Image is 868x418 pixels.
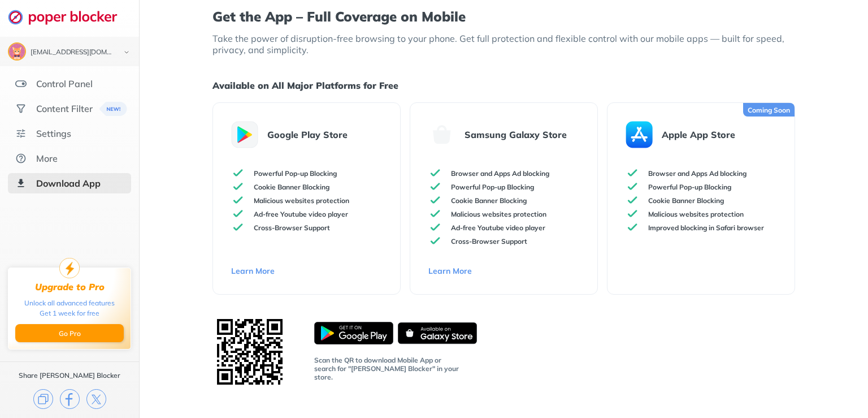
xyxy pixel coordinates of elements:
img: features.svg [15,78,27,89]
img: upgrade-to-pro.svg [59,258,80,278]
p: Malicious websites protection [648,210,744,218]
div: Settings [36,128,71,139]
p: Browser and Apps Ad blocking [648,169,747,178]
img: check-green.svg [626,193,639,207]
img: chevron-bottom-black.svg [120,46,133,58]
img: QR Code [212,314,287,389]
img: logo-webpage.svg [8,9,129,25]
p: Malicious websites protection [254,196,349,205]
p: Cookie Banner Blocking [254,183,329,191]
div: Upgrade to Pro [35,282,105,292]
p: Cookie Banner Blocking [451,196,527,205]
img: galaxy-store.svg [428,121,455,148]
p: Powerful Pop-up Blocking [254,169,337,178]
div: Content Filter [36,103,93,114]
div: More [36,153,58,164]
img: check-green.svg [428,234,442,248]
img: check-green.svg [428,166,442,180]
p: Cookie Banner Blocking [648,196,724,205]
img: check-green.svg [231,221,245,234]
img: check-green.svg [231,193,245,207]
a: Learn More [428,266,579,276]
img: x.svg [86,389,106,409]
img: social.svg [15,103,27,114]
img: download-app-selected.svg [15,178,27,189]
img: check-green.svg [231,207,245,221]
img: check-green.svg [626,207,639,221]
h1: Available on All Major Platforms for Free [212,78,795,93]
p: Scan the QR to download Mobile App or search for "[PERSON_NAME] Blocker" in your store. [314,356,461,381]
p: Ad-free Youtube video player [451,223,545,232]
img: check-green.svg [626,180,639,193]
img: check-green.svg [626,221,639,234]
div: Get 1 week for free [40,308,99,318]
img: apple-store.svg [626,121,653,148]
p: Malicious websites protection [451,210,546,218]
p: Google Play Store [267,129,348,140]
p: Apple App Store [662,129,735,140]
p: Improved blocking in Safari browser [648,223,764,232]
p: Ad-free Youtube video player [254,210,348,218]
div: Download App [36,178,101,189]
img: android-store-badge.svg [314,322,393,344]
div: Share [PERSON_NAME] Blocker [19,371,120,380]
a: Learn More [231,266,382,276]
img: check-green.svg [428,193,442,207]
img: copy.svg [33,389,53,409]
img: galaxy-store-badge.svg [398,322,477,344]
div: harro135@gmail.com [31,49,114,57]
div: Coming Soon [743,103,795,117]
img: settings.svg [15,128,27,139]
p: Powerful Pop-up Blocking [451,183,534,191]
h1: Get the App – Full Coverage on Mobile [212,9,795,24]
div: Unlock all advanced features [24,298,115,308]
div: Control Panel [36,78,93,89]
img: facebook.svg [60,389,80,409]
p: Cross-Browser Support [451,237,527,245]
img: check-green.svg [626,166,639,180]
img: android-store.svg [231,121,258,148]
img: ACg8ocIw76uIwRb7ZhWpJmYsKXpNEbBToBHSnen975HQD-i4b5mWCAQBNw=s96-c [9,44,25,59]
p: Take the power of disruption-free browsing to your phone. Get full protection and flexible contro... [212,33,795,55]
p: Powerful Pop-up Blocking [648,183,731,191]
img: check-green.svg [231,180,245,193]
img: check-green.svg [428,207,442,221]
img: check-green.svg [428,180,442,193]
p: Samsung Galaxy Store [465,129,567,140]
img: check-green.svg [428,221,442,234]
img: menuBanner.svg [98,102,125,116]
img: about.svg [15,153,27,164]
p: Cross-Browser Support [254,223,330,232]
button: Go Pro [15,324,124,342]
img: check-green.svg [231,166,245,180]
p: Browser and Apps Ad blocking [451,169,549,178]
